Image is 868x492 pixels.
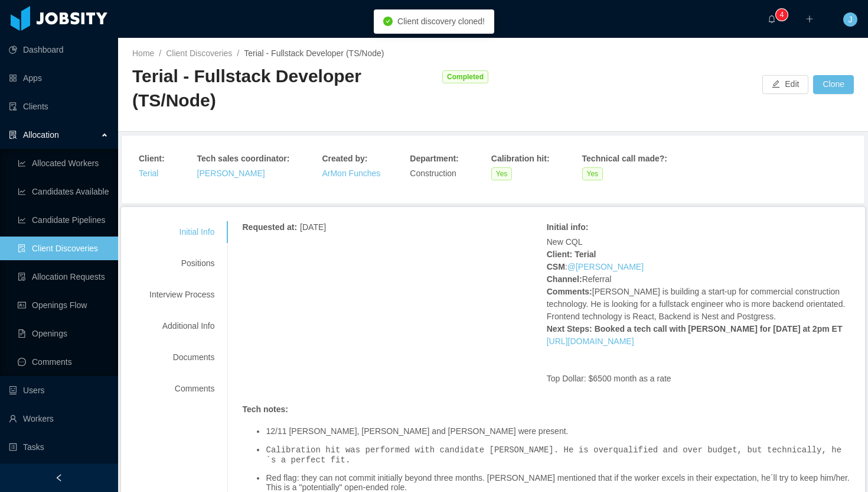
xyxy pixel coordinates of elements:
[300,222,326,232] span: [DATE]
[266,427,851,436] li: 12/11 [PERSON_NAME], [PERSON_NAME] and [PERSON_NAME] were present.
[322,169,380,178] a: ArMon Funches
[197,154,290,163] strong: Tech sales coordinator :
[9,95,109,118] a: icon: auditClients
[582,167,603,180] span: Yes
[9,38,109,61] a: icon: pie-chartDashboard
[547,222,589,232] strong: Initial info :
[383,17,393,26] i: icon: check-circle
[397,17,485,26] span: Client discovery cloned!
[547,236,851,348] p: New CQL : Referral [PERSON_NAME] is building a start-up for commercial construction technology. H...
[768,15,776,23] i: icon: bell
[18,237,109,260] a: icon: file-searchClient Discoveries
[18,350,109,374] a: icon: messageComments
[135,253,229,274] div: Positions
[266,474,851,492] li: Red flag: they can not commit initially beyond three months. [PERSON_NAME] mentioned that if the ...
[780,9,784,21] p: 4
[244,48,384,58] span: Terial - Fullstack Developer (TS/Node)
[849,12,853,27] span: J
[9,407,109,430] a: icon: userWorkers
[18,293,109,317] a: icon: idcardOpenings Flow
[547,250,596,259] strong: Client: Terial
[135,347,229,368] div: Documents
[567,262,644,271] a: @[PERSON_NAME]
[547,287,592,296] strong: Comments:
[547,336,634,346] a: [URL][DOMAIN_NAME]
[135,315,229,337] div: Additional Info
[135,378,229,400] div: Comments
[491,154,550,163] strong: Calibration hit :
[197,169,265,178] a: [PERSON_NAME]
[410,154,458,163] strong: Department :
[18,208,109,232] a: icon: line-chartCandidate Pipelines
[442,70,488,83] span: Completed
[9,66,109,90] a: icon: appstoreApps
[491,167,513,180] span: Yes
[582,154,667,163] strong: Technical call made? :
[18,180,109,203] a: icon: line-chartCandidates Available
[242,404,288,414] strong: Tech notes :
[266,445,841,464] code: Calibration hit was performed with candidate [PERSON_NAME]. He is overqualified and over budget, ...
[547,262,565,271] strong: CSM
[18,265,109,289] a: icon: file-doneAllocation Requests
[18,322,109,345] a: icon: file-textOpenings
[547,324,843,334] strong: Next Steps: Booked a tech call with [PERSON_NAME] for [DATE] at 2pm ET
[9,131,17,139] i: icon: solution
[805,15,814,23] i: icon: plus
[322,154,367,163] strong: Created by :
[135,221,229,243] div: Initial Info
[547,274,582,284] strong: Channel:
[242,222,297,232] strong: Requested at :
[166,48,232,58] a: Client Discoveries
[9,378,109,402] a: icon: robotUsers
[132,64,436,112] div: Terial - Fullstack Developer (TS/Node)
[139,169,158,178] a: Terial
[132,48,154,58] a: Home
[23,130,59,140] span: Allocation
[237,48,239,58] span: /
[547,373,851,385] p: Top Dollar: $6500 month as a rate
[139,154,165,163] strong: Client :
[135,284,229,306] div: Interview Process
[159,48,161,58] span: /
[18,151,109,175] a: icon: line-chartAllocated Workers
[762,75,808,94] button: icon: editEdit
[776,9,788,21] sup: 4
[9,435,109,459] a: icon: profileTasks
[813,75,854,94] button: Clone
[410,169,456,178] span: Construction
